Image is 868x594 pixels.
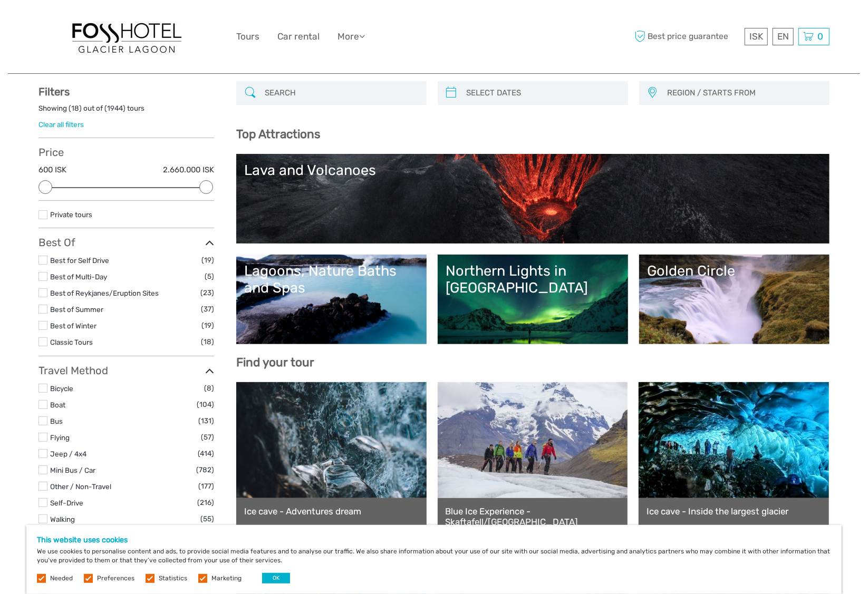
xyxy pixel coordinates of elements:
a: Best for Self Drive [50,256,109,265]
h3: Price [38,146,214,159]
a: Walking [50,515,75,523]
a: Bus [50,417,63,425]
span: ISK [749,31,763,42]
a: Ice cave - Adventures dream [244,506,419,517]
span: (414) [198,447,214,460]
h5: This website uses cookies [37,535,831,544]
label: 1944 [107,103,123,113]
span: (216) [197,496,214,509]
p: We're away right now. Please check back later! [15,18,119,27]
button: REGION / STARTS FROM [662,84,824,102]
input: SEARCH [261,84,421,102]
a: Lagoons, Nature Baths and Spas [244,262,419,336]
div: Golden Circle [647,262,822,279]
span: (782) [196,464,214,476]
a: Best of Reykjanes/Eruption Sites [50,289,159,297]
span: (104) [197,398,214,411]
h3: Travel Method [38,364,214,377]
a: Car rental [277,29,320,44]
span: 0 [816,31,825,42]
a: Jeep / 4x4 [50,450,86,458]
h3: Best Of [38,236,214,249]
a: Ice cave - Inside the largest glacier [647,506,821,517]
span: (131) [198,415,214,427]
a: Best of Multi-Day [50,272,107,281]
span: (19) [201,254,214,266]
a: Boat [50,401,65,409]
strong: Filters [38,85,70,98]
a: Blue Ice Experience - Skaftafell/[GEOGRAPHIC_DATA] [446,506,620,528]
label: 2.660.000 ISK [163,164,214,176]
a: Flying [50,433,70,442]
span: (5) [205,270,214,283]
a: Private tours [50,210,92,219]
a: Bicycle [50,384,73,393]
a: Lava and Volcanoes [244,162,822,236]
span: (18) [201,336,214,348]
button: Open LiveChat chat widget [121,16,134,29]
div: Lagoons, Nature Baths and Spas [244,262,419,297]
label: Statistics [159,574,187,583]
span: (177) [198,480,214,492]
button: OK [262,573,290,583]
a: Self-Drive [50,499,83,507]
div: EN [773,28,794,45]
a: More [337,29,365,44]
a: Best of Winter [50,322,97,330]
span: (23) [200,287,214,299]
label: 18 [71,103,79,113]
b: Top Attractions [236,127,320,141]
a: Best of Summer [50,305,103,314]
span: (37) [201,303,214,315]
a: Clear all filters [38,120,84,129]
span: (55) [200,513,214,525]
label: Needed [50,574,73,583]
input: SELECT DATES [462,84,623,102]
span: (19) [201,319,214,332]
a: Tours [236,29,259,44]
label: Marketing [211,574,242,583]
b: Find your tour [236,355,314,369]
div: Showing ( ) out of ( ) tours [38,103,214,120]
label: 600 ISK [38,164,66,176]
label: Preferences [97,574,134,583]
span: Best price guarantee [632,28,742,45]
a: Other / Non-Travel [50,482,111,491]
div: We use cookies to personalise content and ads, to provide social media features and to analyse ou... [26,525,842,594]
a: Classic Tours [50,338,93,346]
div: Lava and Volcanoes [244,162,822,179]
span: (8) [204,382,214,394]
div: Northern Lights in [GEOGRAPHIC_DATA] [446,262,620,297]
a: Northern Lights in [GEOGRAPHIC_DATA] [446,262,620,336]
a: Mini Bus / Car [50,466,95,474]
span: (57) [201,431,214,443]
a: Golden Circle [647,262,822,336]
img: 1303-6910c56d-1cb8-4c54-b886-5f11292459f5_logo_big.jpg [69,18,185,55]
